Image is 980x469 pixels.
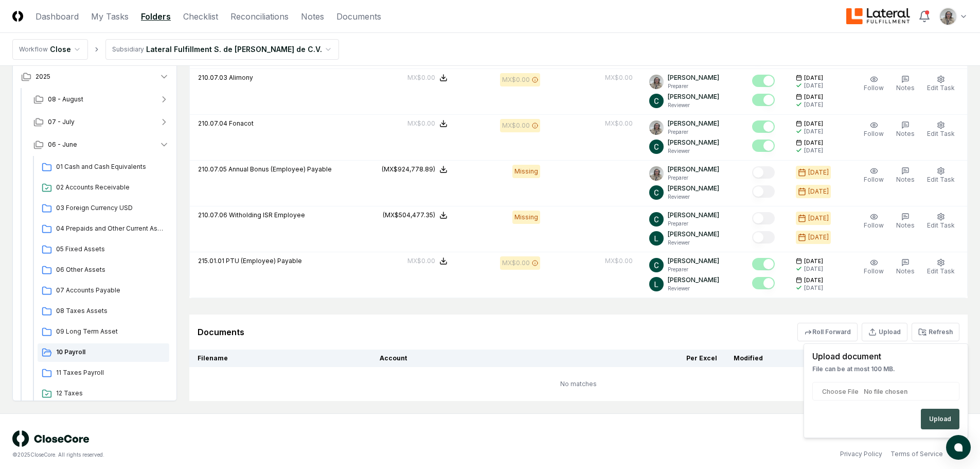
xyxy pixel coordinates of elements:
span: 05 Fixed Assets [56,245,165,254]
a: 09 Long Term Asset [38,323,169,341]
a: Reconciliations [230,10,289,23]
span: Alimony [229,74,253,81]
span: Follow [864,267,884,275]
div: MX$0.00 [407,256,435,266]
div: MX$0.00 [605,73,633,82]
img: ACg8ocK9ailZYhnfy3BcXX2kcAM0qgWAKuBF7oUk-1IFovFXiPwWUg=s96-c [649,166,664,181]
button: Mark complete [752,212,775,224]
div: [DATE] [808,233,829,242]
button: Mark complete [752,120,775,133]
a: Dashboard [35,10,79,23]
span: 08 Taxes Assets [56,306,165,316]
button: Edit Task [925,119,957,141]
span: [DATE] [804,74,823,82]
a: Terms of Service [890,449,943,459]
a: Folders [141,10,171,23]
div: MX$0.00 [407,119,435,128]
img: Logo [12,11,23,22]
th: Per Excel [542,350,726,367]
button: MX$0.00 [407,73,448,82]
p: Preparer [668,174,719,182]
button: Upload [862,323,907,341]
span: 210.07.04 [198,119,227,127]
span: 08 - August [48,95,83,104]
div: [DATE] [808,187,829,196]
span: 07 Accounts Payable [56,286,165,295]
button: Edit Task [925,73,957,95]
h4: Upload document [812,352,959,360]
img: ACg8ocK9ailZYhnfy3BcXX2kcAM0qgWAKuBF7oUk-1IFovFXiPwWUg=s96-c [940,8,956,25]
div: [DATE] [804,101,823,109]
button: Mark complete [752,94,775,106]
a: 01 Cash and Cash Equivalents [38,158,169,177]
button: Notes [894,256,917,278]
button: Mark complete [752,166,775,179]
div: Missing [512,165,540,178]
p: Reviewer [668,193,719,201]
button: (MX$924,778.89) [382,165,448,174]
span: Edit Task [927,221,955,229]
img: ACg8ocJIeMTgp-9V6Cj_YcX5thK6je9NgFqAwRG0uQi698Zzq9TtfQ=s96-c [649,212,664,227]
span: 210.07.03 [198,74,227,81]
span: 215.01.01 [198,257,224,265]
span: 10 Payroll [56,348,165,357]
img: ACg8ocJIeMTgp-9V6Cj_YcX5thK6je9NgFqAwRG0uQi698Zzq9TtfQ=s96-c [649,94,664,108]
a: 10 Payroll [38,343,169,362]
button: Mark complete [752,231,775,244]
span: Notes [896,221,915,229]
div: MX$0.00 [605,256,633,266]
span: 2025 [35,72,50,81]
img: logo [12,430,90,447]
p: [PERSON_NAME] [668,211,719,220]
div: [DATE] [804,128,823,135]
div: MX$0.00 [502,121,530,130]
img: ACg8ocK9ailZYhnfy3BcXX2kcAM0qgWAKuBF7oUk-1IFovFXiPwWUg=s96-c [649,75,664,89]
span: Edit Task [927,130,955,137]
p: Reviewer [668,239,719,247]
p: [PERSON_NAME] [668,138,719,147]
a: 11 Taxes Payroll [38,364,169,383]
div: MX$0.00 [407,73,435,82]
button: 08 - August [25,88,177,111]
span: Follow [864,130,884,137]
a: 07 Accounts Payable [38,282,169,300]
div: MX$0.00 [502,258,530,268]
button: Follow [862,256,886,278]
span: 01 Cash and Cash Equivalents [56,162,165,171]
span: Notes [896,130,915,137]
button: 07 - July [25,111,177,133]
button: Follow [862,211,886,232]
button: (MX$504,477.35) [383,211,448,220]
span: Witholding ISR Employee [229,211,305,219]
p: [PERSON_NAME] [668,230,719,239]
div: Documents [198,326,244,338]
img: ACg8ocJIeMTgp-9V6Cj_YcX5thK6je9NgFqAwRG0uQi698Zzq9TtfQ=s96-c [649,185,664,200]
a: 03 Foreign Currency USD [38,199,169,218]
span: Notes [896,176,915,183]
p: Preparer [668,82,719,90]
p: [PERSON_NAME] [668,119,719,128]
p: Preparer [668,266,719,273]
p: Preparer [668,220,719,228]
button: Mark complete [752,277,775,289]
span: Notes [896,84,915,92]
a: Privacy Policy [840,449,882,459]
div: Workflow [19,45,48,54]
a: Notes [301,10,324,23]
button: 2025 [13,65,177,88]
span: [DATE] [804,139,823,147]
span: 12 Taxes [56,389,165,398]
nav: breadcrumb [12,39,339,60]
div: (MX$924,778.89) [382,165,435,174]
p: Reviewer [668,147,719,155]
span: [DATE] [804,257,823,265]
span: [DATE] [804,93,823,101]
span: Follow [864,84,884,92]
span: 07 - July [48,117,75,127]
img: ACg8ocL_1CPGGCmW2vcKfmubY20krM2hseRIBVD38udLxav-QKXa1w=s96-c [649,231,664,246]
span: Edit Task [927,267,955,275]
div: Subsidiary [112,45,144,54]
p: Reviewer [668,101,719,109]
div: (MX$504,477.35) [383,211,435,220]
a: Checklist [183,10,218,23]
